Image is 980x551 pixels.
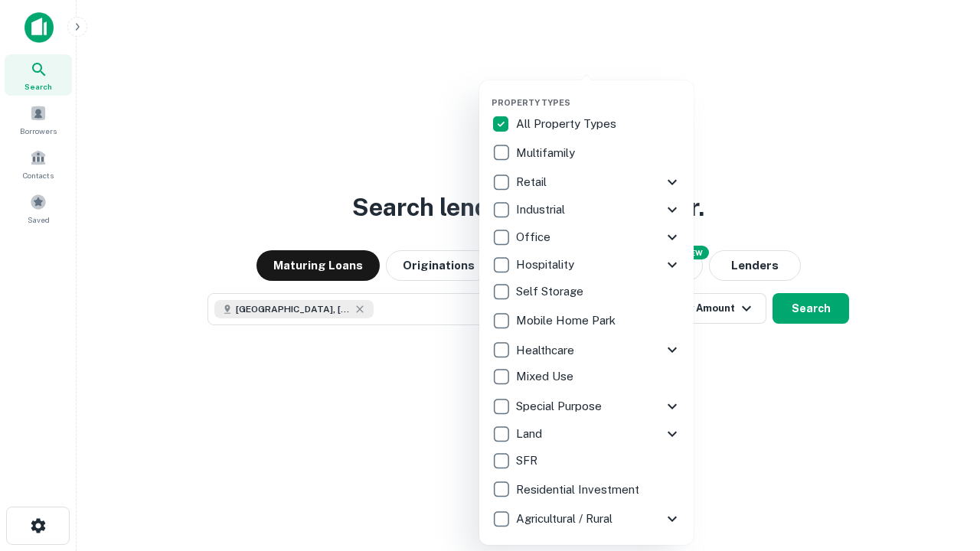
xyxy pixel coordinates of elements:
iframe: Chat Widget [903,429,980,502]
div: Healthcare [492,336,681,364]
div: Special Purpose [492,393,681,420]
p: All Property Types [516,115,619,133]
p: SFR [516,452,541,470]
p: Self Storage [516,282,586,301]
div: Hospitality [492,251,681,279]
div: Retail [492,168,681,196]
p: Residential Investment [516,481,642,499]
p: Healthcare [516,341,577,360]
p: Mixed Use [516,367,577,386]
div: Agricultural / Rural [492,505,681,533]
p: Mobile Home Park [516,311,619,330]
p: Agricultural / Rural [516,510,616,528]
p: Retail [516,173,550,191]
div: Industrial [492,196,681,223]
p: Special Purpose [516,397,605,416]
p: Hospitality [516,256,577,274]
p: Office [516,228,554,246]
p: Industrial [516,201,568,219]
p: Multifamily [516,144,578,162]
p: Land [516,425,545,443]
span: Property Types [492,98,570,107]
div: Land [492,420,681,448]
div: Office [492,223,681,251]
